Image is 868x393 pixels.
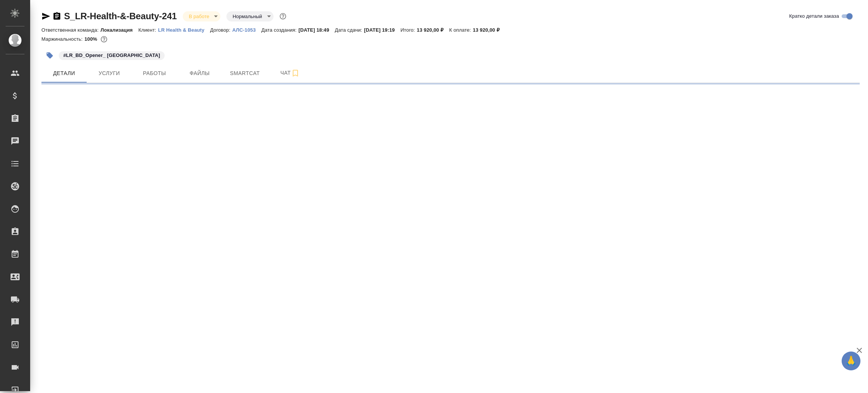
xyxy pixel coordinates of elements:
[99,34,109,44] button: 0.00 RUB;
[291,69,300,78] svg: Подписаться
[449,27,473,33] p: К оплате:
[278,11,288,21] button: Доп статусы указывают на важность/срочность заказа
[789,12,839,20] span: Кратко детали заказа
[364,27,400,33] p: [DATE] 19:19
[298,27,335,33] p: [DATE] 18:49
[101,27,139,33] p: Локализация
[41,12,50,21] button: Скопировать ссылку для ЯМессенджера
[158,26,210,33] a: LR Health & Beauty
[272,68,308,78] span: Чат
[232,26,261,33] a: АЛС-1053
[230,13,264,20] button: Нормальный
[41,47,58,64] button: Добавить тэг
[41,36,84,42] p: Маржинальность:
[84,36,99,42] p: 100%
[138,27,158,33] p: Клиент:
[335,27,364,33] p: Дата сдачи:
[261,27,298,33] p: Дата создания:
[842,352,860,370] button: 🙏
[845,353,857,369] span: 🙏
[186,13,211,20] button: В работе
[136,69,173,78] span: Работы
[52,12,61,21] button: Скопировать ссылку
[58,52,165,58] span: LR_BD_Opener_ Oberhausen
[64,11,177,21] a: S_LR-Health-&-Beauty-241
[91,69,127,78] span: Услуги
[232,27,261,33] p: АЛС-1053
[183,11,220,21] div: В работе
[226,11,273,21] div: В работе
[46,69,82,78] span: Детали
[227,69,263,78] span: Smartcat
[473,27,505,33] p: 13 920,00 ₽
[41,27,101,33] p: Ответственная команда:
[158,27,210,33] p: LR Health & Beauty
[210,27,232,33] p: Договор:
[417,27,449,33] p: 13 920,00 ₽
[182,69,218,78] span: Файлы
[400,27,417,33] p: Итого:
[63,52,160,59] p: #LR_BD_Opener_ [GEOGRAPHIC_DATA]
